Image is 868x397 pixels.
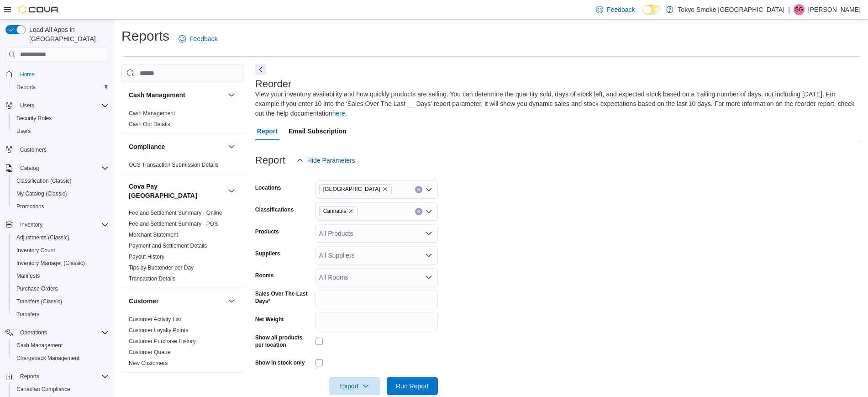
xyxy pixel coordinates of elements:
[16,219,109,230] span: Inventory
[13,188,71,199] a: My Catalog (Classic)
[121,207,244,288] div: Cova Pay [GEOGRAPHIC_DATA]
[9,175,112,187] button: Classification (Classic)
[13,258,109,269] span: Inventory Manager (Classic)
[129,275,175,282] span: Transaction Details
[13,340,66,351] a: Cash Management
[16,144,50,155] a: Customers
[13,296,109,307] span: Transfers (Classic)
[382,186,388,192] button: Remove Eglinton Town Centre from selection in this group
[16,247,55,254] span: Inventory Count
[13,175,109,186] span: Classification (Classic)
[13,188,109,199] span: My Catalog (Classic)
[16,190,67,197] span: My Catalog (Classic)
[226,296,237,307] button: Customer
[129,142,165,151] h3: Compliance
[129,349,170,356] span: Customer Queue
[16,386,70,393] span: Canadian Compliance
[794,4,805,15] div: Sonia Garner
[129,360,168,367] span: New Customers
[129,182,224,200] h3: Cova Pay [GEOGRAPHIC_DATA]
[16,259,85,267] span: Inventory Manager (Classic)
[396,381,429,391] span: Run Report
[13,353,109,364] span: Chargeback Management
[9,282,112,295] button: Purchase Orders
[255,206,294,213] label: Classifications
[9,112,112,125] button: Security Roles
[2,218,112,231] button: Inventory
[20,102,34,109] span: Users
[255,316,284,323] label: Net Weight
[16,100,109,111] span: Users
[329,377,380,395] button: Export
[20,373,39,380] span: Reports
[175,30,221,48] a: Feedback
[20,146,47,154] span: Customers
[13,283,62,294] a: Purchase Orders
[255,290,312,305] label: Sales Over The Last Days
[16,163,109,174] span: Catalog
[415,186,422,193] button: Clear input
[121,314,244,372] div: Customer
[9,308,112,321] button: Transfers
[13,82,39,93] a: Reports
[323,185,380,194] span: [GEOGRAPHIC_DATA]
[16,285,58,292] span: Purchase Orders
[129,316,181,323] a: Customer Activity List
[129,265,194,271] a: Tips by Budtender per Day
[129,327,188,334] span: Customer Loyalty Points
[129,316,181,323] span: Customer Activity List
[129,161,219,169] span: OCS Transaction Submission Details
[129,209,222,217] span: Fee and Settlement Summary - Online
[18,5,59,14] img: Cova
[129,90,224,100] button: Cash Management
[16,144,109,155] span: Customers
[13,126,109,137] span: Users
[16,272,40,280] span: Manifests
[425,274,432,281] button: Open list of options
[319,206,358,216] span: Cannabis
[129,110,175,117] span: Cash Management
[20,221,42,228] span: Inventory
[16,177,72,185] span: Classification (Classic)
[9,339,112,352] button: Cash Management
[16,127,31,135] span: Users
[795,4,803,15] span: SG
[13,353,83,364] a: Chargeback Management
[129,243,207,249] a: Payment and Settlement Details
[13,258,89,269] a: Inventory Manager (Classic)
[13,201,109,212] span: Promotions
[129,296,224,306] button: Customer
[255,155,285,166] h3: Report
[121,159,244,174] div: Compliance
[425,230,432,237] button: Open list of options
[189,34,217,43] span: Feedback
[129,242,207,249] span: Payment and Settlement Details
[332,110,345,117] a: here
[226,185,237,196] button: Cova Pay [GEOGRAPHIC_DATA]
[425,252,432,259] button: Open list of options
[26,25,109,43] span: Load All Apps in [GEOGRAPHIC_DATA]
[13,384,74,395] a: Canadian Compliance
[129,232,178,238] a: Merchant Statement
[16,371,109,382] span: Reports
[13,283,109,294] span: Purchase Orders
[13,245,59,256] a: Inventory Count
[129,110,175,116] a: Cash Management
[678,4,785,15] p: Tokyo Smoke [GEOGRAPHIC_DATA]
[2,67,112,80] button: Home
[9,270,112,282] button: Manifests
[13,113,109,124] span: Security Roles
[425,208,432,215] button: Open list of options
[13,232,73,243] a: Adjustments (Classic)
[16,219,46,230] button: Inventory
[13,175,75,186] a: Classification (Classic)
[255,250,280,257] label: Suppliers
[255,64,266,75] button: Next
[16,203,44,210] span: Promotions
[13,309,43,320] a: Transfers
[9,81,112,94] button: Reports
[129,254,164,260] a: Payout History
[255,79,291,90] h3: Reorder
[121,27,169,45] h1: Reports
[9,257,112,270] button: Inventory Manager (Classic)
